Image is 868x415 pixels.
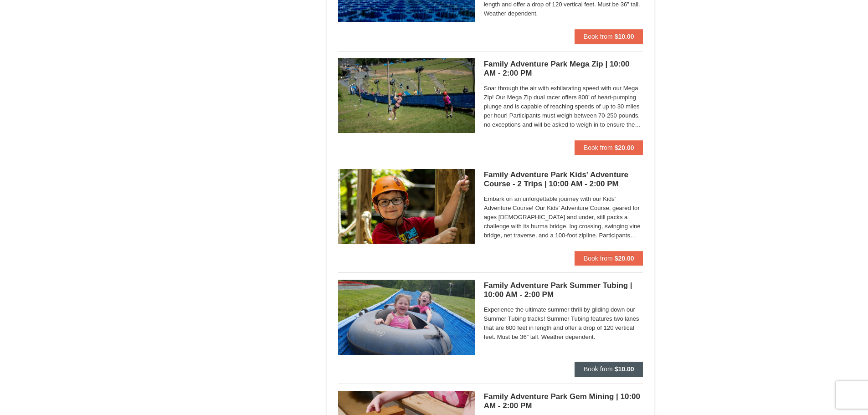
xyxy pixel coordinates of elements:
span: Book from [584,365,613,373]
button: Book from $10.00 [575,362,643,376]
h5: Family Adventure Park Mega Zip | 10:00 AM - 2:00 PM [484,60,643,78]
button: Book from $20.00 [575,251,643,266]
h5: Family Adventure Park Summer Tubing | 10:00 AM - 2:00 PM [484,281,643,299]
strong: $20.00 [615,144,634,151]
img: 6619925-25-20606efb.jpg [338,169,475,244]
span: Book from [584,33,613,40]
h5: Family Adventure Park Kids' Adventure Course - 2 Trips | 10:00 AM - 2:00 PM [484,170,643,189]
span: Embark on an unforgettable journey with our Kids' Adventure Course! Our Kids' Adventure Course, g... [484,195,643,240]
h5: Family Adventure Park Gem Mining | 10:00 AM - 2:00 PM [484,392,643,410]
span: Experience the ultimate summer thrill by gliding down our Summer Tubing tracks! Summer Tubing fea... [484,305,643,342]
span: Book from [584,144,613,151]
strong: $20.00 [615,255,634,262]
button: Book from $10.00 [575,29,643,44]
strong: $10.00 [615,365,634,373]
button: Book from $20.00 [575,140,643,155]
img: 6619925-26-de8af78e.jpg [338,280,475,354]
span: Soar through the air with exhilarating speed with our Mega Zip! Our Mega Zip dual racer offers 80... [484,84,643,129]
img: 6619925-28-354a14a2.jpg [338,58,475,133]
span: Book from [584,255,613,262]
strong: $10.00 [615,33,634,40]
